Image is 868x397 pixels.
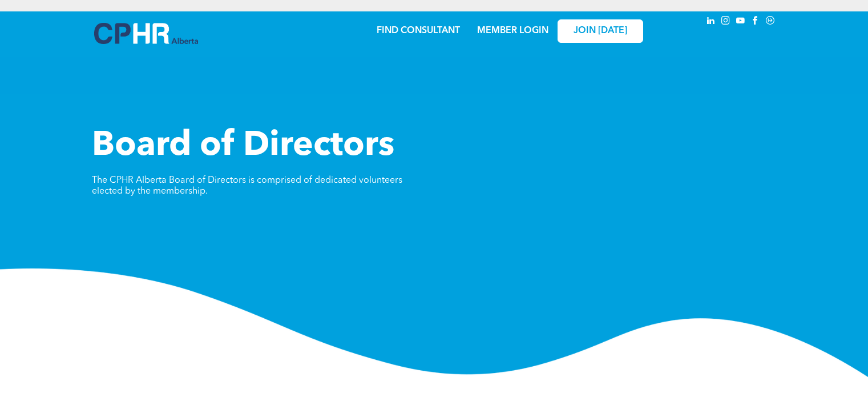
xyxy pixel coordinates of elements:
[92,176,402,196] span: The CPHR Alberta Board of Directors is comprised of dedicated volunteers elected by the membership.
[734,14,747,30] a: youtube
[94,23,198,44] img: A blue and white logo for cp alberta
[749,14,762,30] a: facebook
[558,19,643,43] a: JOIN [DATE]
[720,14,732,30] a: instagram
[477,26,548,35] a: MEMBER LOGIN
[92,129,394,163] span: Board of Directors
[377,26,460,35] a: FIND CONSULTANT
[764,14,777,30] a: Social network
[574,26,627,37] span: JOIN [DATE]
[705,14,717,30] a: linkedin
